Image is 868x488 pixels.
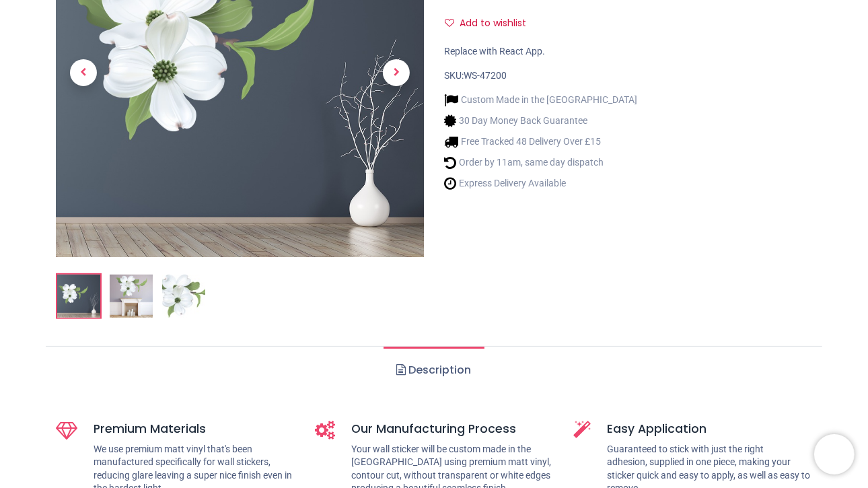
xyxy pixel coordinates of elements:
[444,114,637,128] li: 30 Day Money Back Guarantee
[383,59,410,86] span: Next
[94,421,294,438] h5: Premium Materials
[444,93,637,107] li: Custom Made in the [GEOGRAPHIC_DATA]
[351,421,553,438] h5: Our Manufacturing Process
[162,275,205,318] img: WS-47200-03
[607,421,811,438] h5: Easy Application
[814,434,855,475] iframe: Brevo live chat
[464,70,507,81] span: WS-47200
[444,45,812,59] div: Replace with React App.
[70,59,97,86] span: Previous
[444,176,637,190] li: Express Delivery Available
[110,275,153,318] img: WS-47200-02
[445,18,454,28] i: Add to wishlist
[57,275,100,318] img: White Flower Floral Plant Wall Sticker
[384,347,484,394] a: Description
[444,12,538,35] button: Add to wishlistAdd to wishlist
[444,135,637,149] li: Free Tracked 48 Delivery Over £15
[444,69,812,83] div: SKU:
[444,155,637,170] li: Order by 11am, same day dispatch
